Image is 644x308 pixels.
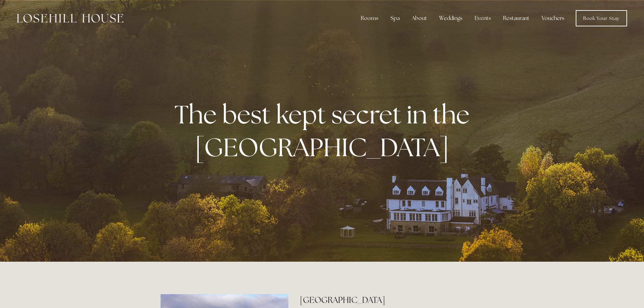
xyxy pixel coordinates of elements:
[355,11,384,25] div: Rooms
[498,11,535,25] div: Restaurant
[174,98,475,164] strong: The best kept secret in the [GEOGRAPHIC_DATA]
[469,11,496,25] div: Events
[300,294,483,306] h2: [GEOGRAPHIC_DATA]
[17,14,123,23] img: Losehill House
[406,11,432,25] div: About
[576,10,627,26] a: Book Your Stay
[536,11,570,25] a: Vouchers
[385,11,405,25] div: Spa
[434,11,468,25] div: Weddings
